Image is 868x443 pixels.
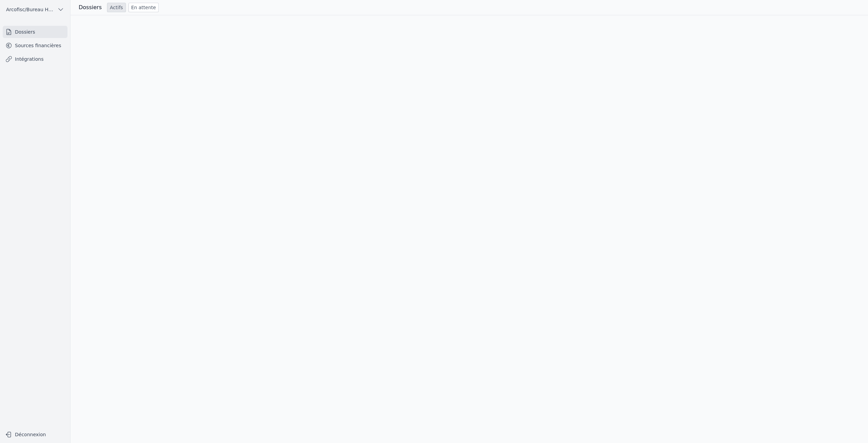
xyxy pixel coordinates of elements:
[3,53,67,65] a: Intégrations
[3,4,67,15] button: Arcofisc/Bureau Haot
[79,3,102,12] h3: Dossiers
[3,429,67,440] button: Déconnexion
[3,26,67,38] a: Dossiers
[107,3,126,12] a: Actifs
[129,3,159,12] a: En attente
[6,6,55,13] span: Arcofisc/Bureau Haot
[3,39,67,52] a: Sources financières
